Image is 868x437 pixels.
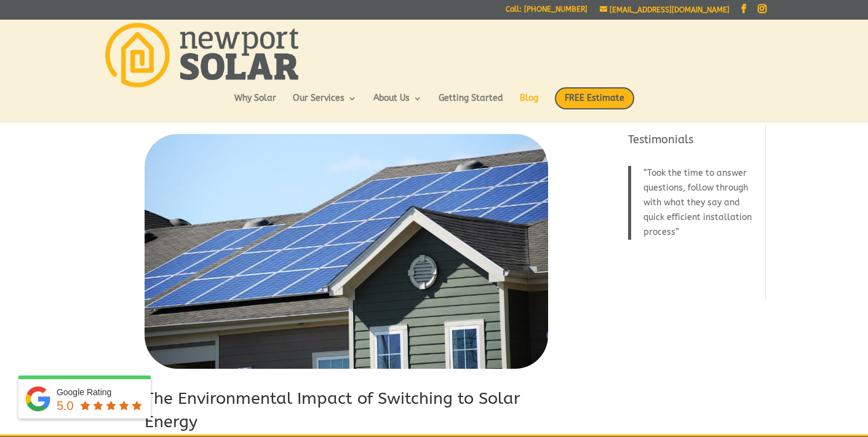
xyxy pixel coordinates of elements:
[293,94,357,115] a: Our Services
[506,6,587,18] a: Call: [PHONE_NUMBER]
[555,87,634,122] a: FREE Estimate
[105,23,298,87] img: Newport Solar | Solar Energy Optimized.
[643,168,752,237] span: Took the time to answer questions, follow through with what they say and quick efficient installa...
[234,94,276,115] a: Why Solar
[439,94,503,115] a: Getting Started
[520,94,538,115] a: Blog
[628,132,758,154] h4: Testimonials
[555,87,634,109] span: FREE Estimate
[600,6,730,14] a: [EMAIL_ADDRESS][DOMAIN_NAME]
[373,94,422,115] a: About Us
[145,134,548,369] img: The Environmental Impact of Switching to Solar Energy
[57,399,74,412] span: 5.0
[145,388,520,431] a: The Environmental Impact of Switching to Solar Energy
[57,386,145,398] div: Google Rating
